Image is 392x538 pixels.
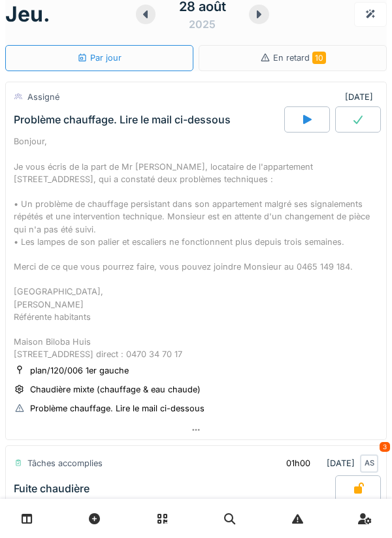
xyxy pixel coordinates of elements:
[30,383,201,396] div: Chaudière mixte (chauffage & eau chaude)
[5,2,50,27] h1: jeu.
[14,114,231,126] div: Problème chauffage. Lire le mail ci-dessous
[360,454,378,473] div: AS
[286,457,310,469] div: 01h00
[30,364,129,377] div: plan/120/006 1er gauche
[345,91,378,103] div: [DATE]
[14,483,90,495] div: Fuite chaudière
[27,457,103,469] div: Tâches accomplies
[30,402,204,415] div: Problème chauffage. Lire le mail ci-dessous
[27,91,59,103] div: Assigné
[275,451,378,475] div: [DATE]
[77,52,122,64] div: Par jour
[189,16,216,32] div: 2025
[380,442,390,452] div: 3
[14,135,378,360] div: Bonjour, Je vous écris de la part de Mr [PERSON_NAME], locataire de l'appartement [STREET_ADDRESS...
[273,53,326,63] span: En retard
[312,52,326,64] span: 10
